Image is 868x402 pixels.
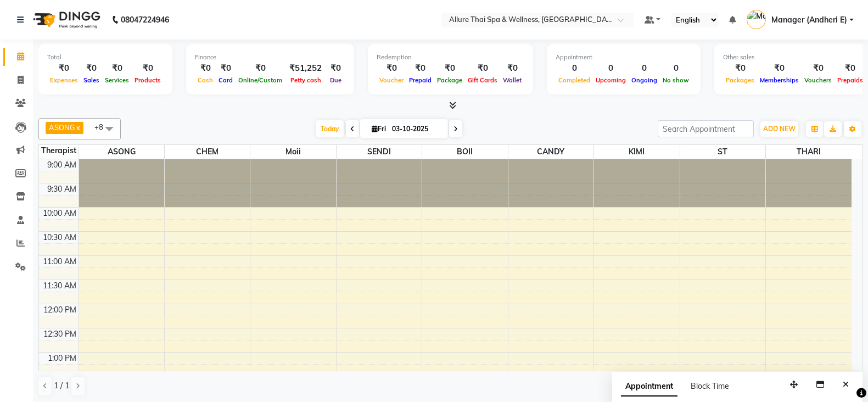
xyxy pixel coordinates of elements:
[660,76,692,84] span: No show
[771,14,847,26] span: Manager (Andheri E)
[195,76,216,84] span: Cash
[285,62,326,75] div: ₹51,252
[121,4,169,35] b: 08047224946
[377,62,406,75] div: ₹0
[41,256,79,267] div: 11:00 AM
[434,76,465,84] span: Package
[406,62,434,75] div: ₹0
[81,62,102,75] div: ₹0
[288,76,324,84] span: Petty cash
[434,62,465,75] div: ₹0
[629,62,660,75] div: 0
[94,122,111,131] span: +8
[39,145,79,157] div: Therapist
[45,159,79,171] div: 9:00 AM
[835,62,866,75] div: ₹0
[195,62,216,75] div: ₹0
[766,145,852,159] span: THARI
[79,145,164,159] span: ASONG
[327,76,344,84] span: Due
[102,62,132,75] div: ₹0
[760,121,798,137] button: ADD NEW
[102,76,132,84] span: Services
[41,280,79,292] div: 11:30 AM
[556,62,593,75] div: 0
[250,145,335,159] span: Moii
[691,381,729,391] span: Block Time
[41,208,79,219] div: 10:00 AM
[28,4,103,35] img: logo
[757,76,802,84] span: Memberships
[326,62,345,75] div: ₹0
[556,76,593,84] span: Completed
[500,62,524,75] div: ₹0
[556,53,692,62] div: Appointment
[75,123,80,132] a: x
[47,62,81,75] div: ₹0
[658,120,754,137] input: Search Appointment
[337,145,422,159] span: SENDI
[747,10,766,29] img: Manager (Andheri E)
[47,76,81,84] span: Expenses
[723,62,757,75] div: ₹0
[216,76,236,84] span: Card
[236,76,285,84] span: Online/Custom
[165,145,250,159] span: CHEM
[41,328,79,340] div: 12:30 PM
[49,123,75,132] span: ASONG
[500,76,524,84] span: Wallet
[802,62,835,75] div: ₹0
[216,62,236,75] div: ₹0
[46,353,79,364] div: 1:00 PM
[593,76,629,84] span: Upcoming
[723,76,757,84] span: Packages
[763,125,796,133] span: ADD NEW
[465,62,500,75] div: ₹0
[377,53,524,62] div: Redemption
[629,76,660,84] span: Ongoing
[389,121,444,137] input: 2025-10-03
[593,62,629,75] div: 0
[195,53,345,62] div: Finance
[41,232,79,243] div: 10:30 AM
[54,380,69,392] span: 1 / 1
[594,145,679,159] span: KIMI
[660,62,692,75] div: 0
[835,76,866,84] span: Prepaids
[45,183,79,195] div: 9:30 AM
[508,145,593,159] span: CANDY
[802,76,835,84] span: Vouchers
[621,377,677,397] span: Appointment
[465,76,500,84] span: Gift Cards
[757,62,802,75] div: ₹0
[47,53,164,62] div: Total
[316,120,344,137] span: Today
[680,145,765,159] span: ST
[369,125,389,133] span: Fri
[422,145,507,159] span: BOII
[406,76,434,84] span: Prepaid
[132,62,164,75] div: ₹0
[132,76,164,84] span: Products
[838,376,854,393] button: Close
[41,304,79,316] div: 12:00 PM
[81,76,102,84] span: Sales
[236,62,285,75] div: ₹0
[377,76,406,84] span: Voucher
